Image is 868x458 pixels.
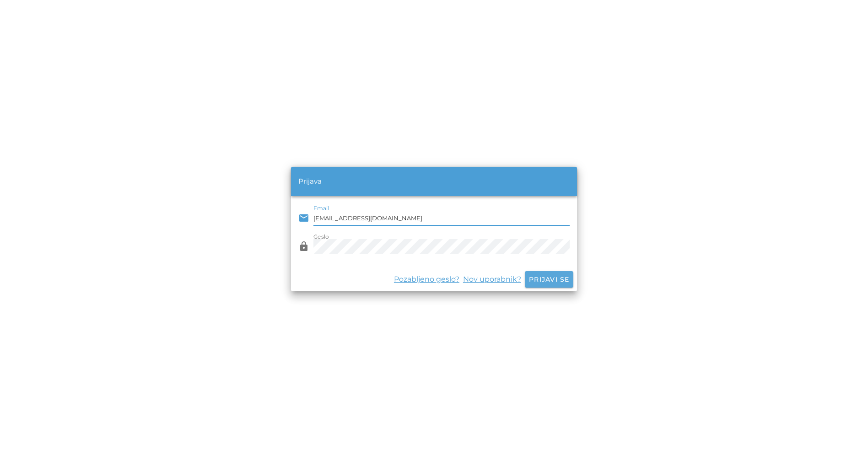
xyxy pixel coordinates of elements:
div: Prijava [298,176,322,187]
a: Nov uporabnik? [463,274,525,285]
label: Geslo [313,234,329,240]
i: email [298,213,309,224]
iframe: Chat Widget [737,359,868,458]
div: Pripomoček za klepet [737,359,868,458]
i: lock [298,241,309,252]
a: Pozabljeno geslo? [394,274,463,285]
button: Prijavi se [525,271,573,288]
span: Prijavi se [528,275,570,284]
label: Email [313,205,329,212]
